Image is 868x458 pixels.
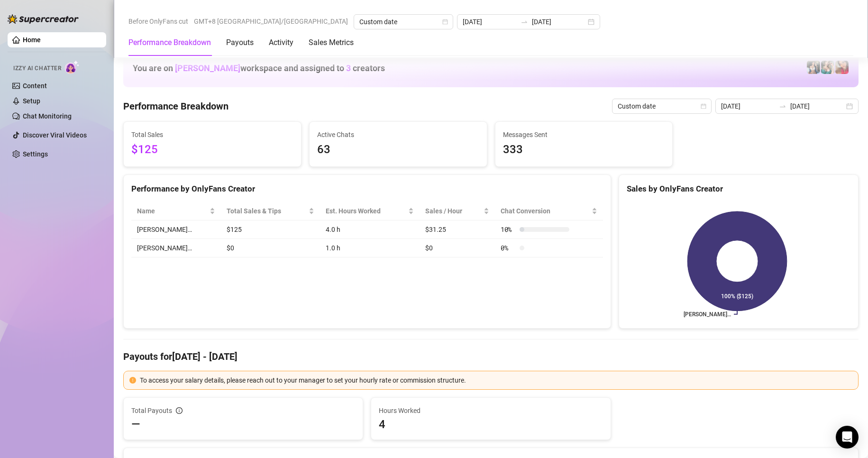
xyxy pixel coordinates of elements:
[123,100,228,113] h4: Performance Breakdown
[721,101,775,111] input: Start date
[226,37,254,48] div: Payouts
[790,101,844,111] input: End date
[317,141,479,159] span: 63
[221,239,320,257] td: $0
[420,239,495,257] td: $0
[23,97,40,105] a: Setup
[379,405,603,416] span: Hours Worked
[503,141,665,159] span: 333
[379,417,603,432] span: 4
[532,17,586,27] input: End date
[175,63,240,73] span: [PERSON_NAME]
[521,18,528,26] span: to
[501,243,516,253] span: 0 %
[309,37,354,48] div: Sales Metrics
[131,129,293,140] span: Total Sales
[194,14,348,28] span: GMT+8 [GEOGRAPHIC_DATA]/[GEOGRAPHIC_DATA]
[346,63,351,73] span: 3
[8,14,79,24] img: logo-BBDzfeDw.svg
[13,64,61,73] span: Izzy AI Chatter
[420,220,495,239] td: $31.25
[317,129,479,140] span: Active Chats
[442,19,448,25] span: calendar
[836,426,859,449] div: Open Intercom Messenger
[821,61,834,74] img: Zaddy
[123,350,859,363] h4: Payouts for [DATE] - [DATE]
[131,239,221,257] td: [PERSON_NAME]…
[131,417,140,432] span: —
[501,206,590,216] span: Chat Conversion
[807,61,820,74] img: Katy
[627,183,850,195] div: Sales by OnlyFans Creator
[835,61,849,74] img: Vanessa
[221,220,320,239] td: $125
[420,202,495,220] th: Sales / Hour
[128,37,211,48] div: Performance Breakdown
[23,112,72,120] a: Chat Monitoring
[221,202,320,220] th: Total Sales & Tips
[359,15,448,29] span: Custom date
[140,375,852,385] div: To access your salary details, please reach out to your manager to set your hourly rate or commis...
[269,37,293,48] div: Activity
[425,206,482,216] span: Sales / Hour
[779,102,786,110] span: swap-right
[320,220,420,239] td: 4.0 h
[227,206,307,216] span: Total Sales & Tips
[131,141,293,159] span: $125
[23,131,87,139] a: Discover Viral Videos
[521,18,528,26] span: swap-right
[501,224,516,235] span: 10 %
[23,36,41,44] a: Home
[131,202,221,220] th: Name
[23,82,47,90] a: Content
[779,102,786,110] span: to
[618,99,706,113] span: Custom date
[129,377,136,384] span: exclamation-circle
[320,239,420,257] td: 1.0 h
[701,103,706,109] span: calendar
[131,183,603,195] div: Performance by OnlyFans Creator
[23,150,48,158] a: Settings
[176,407,183,414] span: info-circle
[65,60,80,74] img: AI Chatter
[131,405,172,416] span: Total Payouts
[137,206,208,216] span: Name
[133,63,385,73] h1: You are on workspace and assigned to creators
[326,206,406,216] div: Est. Hours Worked
[463,17,517,27] input: Start date
[128,14,188,28] span: Before OnlyFans cut
[131,220,221,239] td: [PERSON_NAME]…
[503,129,665,140] span: Messages Sent
[495,202,603,220] th: Chat Conversion
[684,311,731,318] text: [PERSON_NAME]…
